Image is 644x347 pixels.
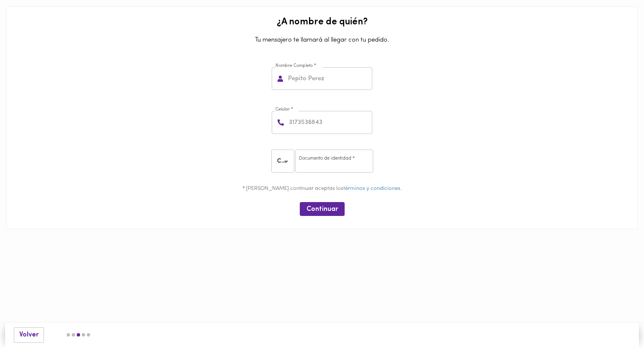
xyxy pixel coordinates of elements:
[343,186,400,191] a: términos y condiciones
[13,17,631,27] h2: ¿A nombre de quién?
[13,32,631,49] p: Tu mensajero te llamará al llegar con tu pedido.
[286,67,372,90] input: Pepito Perez
[287,111,372,134] input: 3173536843
[271,150,297,173] div: CC
[300,202,345,216] button: Continuar
[19,331,39,339] span: Volver
[14,327,44,343] button: Volver
[13,185,631,193] p: * [PERSON_NAME] continuar aceptas los .
[595,298,636,339] iframe: Messagebird Livechat Widget
[306,205,338,213] span: Continuar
